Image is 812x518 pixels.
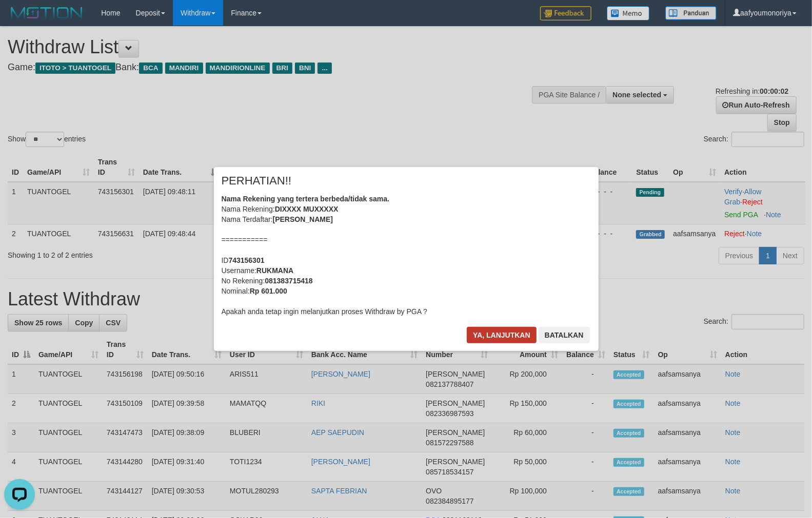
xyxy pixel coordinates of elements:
[250,287,287,295] b: Rp 601.000
[467,327,537,343] button: Ya, lanjutkan
[222,194,591,317] div: Nama Rekening: Nama Terdaftar: =========== ID Username: No Rekening: Nominal: Apakah anda tetap i...
[222,195,390,203] b: Nama Rekening yang tertera berbeda/tidak sama.
[275,205,339,213] b: DIXXXX MUXXXXX
[229,256,265,264] b: 743156301
[222,176,292,186] span: PERHATIAN!!
[539,327,590,343] button: Batalkan
[256,266,293,275] b: RUKMANA
[4,4,35,35] button: Open LiveChat chat widget
[273,215,333,223] b: [PERSON_NAME]
[265,277,312,285] b: 081383715418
